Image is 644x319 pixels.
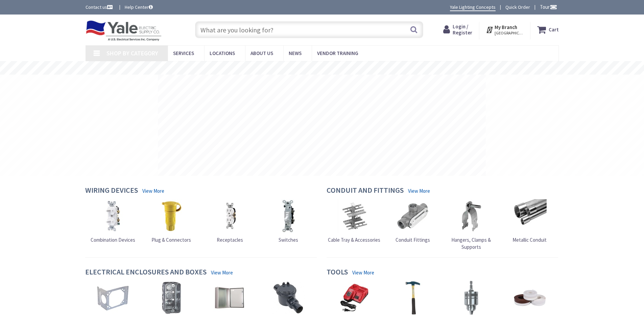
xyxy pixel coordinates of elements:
a: View More [352,269,374,276]
img: Enclosures & Cabinets [213,281,247,315]
a: Contact us [86,4,114,10]
img: Box Hardware & Accessories [96,281,130,315]
span: Login / Register [453,23,472,36]
img: Cable Tray & Accessories [337,199,371,233]
img: Metallic Conduit [513,199,547,233]
span: Conduit Fittings [396,237,430,243]
img: Combination Devices [96,199,130,233]
span: [GEOGRAPHIC_DATA], [GEOGRAPHIC_DATA] [495,30,523,36]
span: Switches [279,237,298,243]
img: Explosion-Proof Boxes & Accessories [271,281,305,315]
a: Help Center [125,4,153,10]
h4: Electrical Enclosures and Boxes [85,268,207,277]
a: View More [408,187,430,194]
a: Cable Tray & Accessories Cable Tray & Accessories [328,199,380,243]
span: About Us [251,50,273,56]
span: Cable Tray & Accessories [328,237,380,243]
span: Shop By Category [106,49,158,57]
a: Switches Switches [271,199,305,243]
a: Receptacles Receptacles [213,199,247,243]
a: Metallic Conduit Metallic Conduit [512,199,547,243]
a: Login / Register [443,24,472,36]
a: Plug & Connectors Plug & Connectors [151,199,191,243]
a: View More [211,269,233,276]
span: Combination Devices [91,237,135,243]
img: Adhesive, Sealant & Tapes [513,281,547,315]
span: Vendor Training [317,50,358,56]
span: Plug & Connectors [151,237,191,243]
div: My Branch [GEOGRAPHIC_DATA], [GEOGRAPHIC_DATA] [486,24,523,36]
img: Tool Attachments & Accessories [454,281,488,315]
img: Hand Tools [396,281,430,315]
img: Conduit Fittings [396,199,430,233]
span: Services [173,50,194,56]
h4: Tools [327,268,348,277]
img: Yale Electric Supply Co. [86,20,162,41]
img: Batteries & Chargers [337,281,371,315]
a: Quick Order [505,4,530,10]
img: Switches [271,199,305,233]
a: View More [142,187,164,194]
img: Receptacles [213,199,247,233]
span: Metallic Conduit [512,237,547,243]
span: News [289,50,302,56]
span: Locations [210,50,235,56]
input: What are you looking for? [195,21,423,38]
img: Plug & Connectors [154,199,188,233]
strong: Cart [549,24,559,36]
img: Device Boxes [154,281,188,315]
h4: Conduit and Fittings [327,186,404,196]
a: Yale Lighting Concepts [450,4,496,11]
a: Conduit Fittings Conduit Fittings [396,199,430,243]
h4: Wiring Devices [85,186,138,196]
a: Cart [537,24,559,36]
strong: My Branch [495,24,517,30]
a: Combination Devices Combination Devices [91,199,135,243]
span: Receptacles [217,237,243,243]
span: Tour [540,4,557,10]
img: Hangers, Clamps & Supports [454,199,488,233]
span: Hangers, Clamps & Supports [451,237,491,250]
a: Hangers, Clamps & Supports Hangers, Clamps & Supports [444,199,499,251]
